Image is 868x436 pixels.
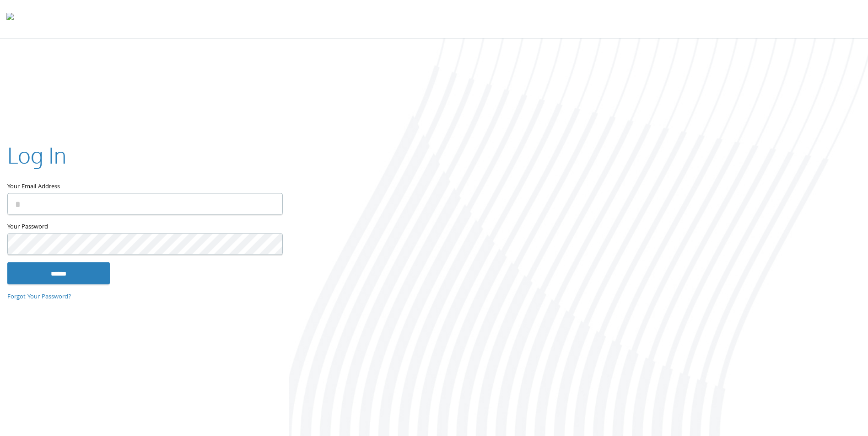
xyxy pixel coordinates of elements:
keeper-lock: Open Keeper Popup [264,198,275,209]
h2: Log In [7,140,66,170]
keeper-lock: Open Keeper Popup [264,239,275,250]
a: Forgot Your Password? [7,292,71,302]
label: Your Password [7,222,282,234]
img: todyl-logo-dark.svg [6,10,14,28]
